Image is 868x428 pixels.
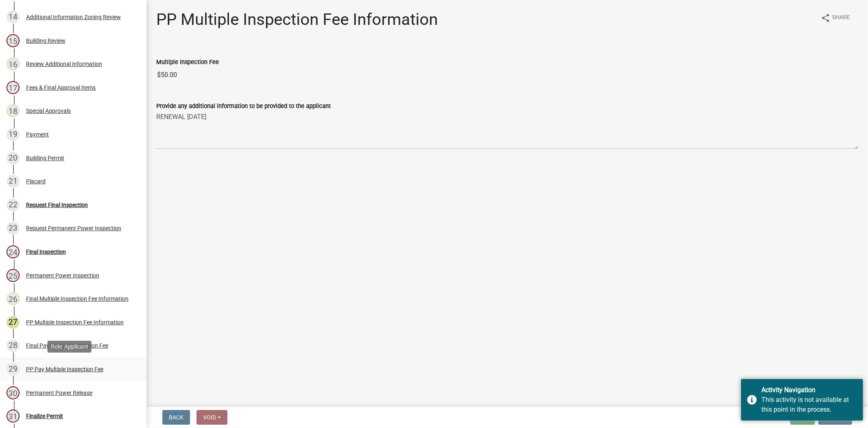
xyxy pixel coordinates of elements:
div: Building Permit [26,155,64,161]
div: 22 [7,199,20,212]
div: 14 [7,11,20,24]
div: Placard [26,179,46,184]
div: Review Additional Information [26,61,102,67]
span: Share [832,13,850,23]
button: Void [197,410,227,425]
div: Activity Navigation [761,385,857,395]
div: Special Approvals [26,108,71,114]
div: 31 [7,410,20,423]
div: 29 [7,363,20,376]
div: Role: Applicant [48,341,92,353]
span: Void [203,414,216,421]
button: Back [162,410,190,425]
label: Multiple Inspection Fee [156,60,219,65]
div: 19 [7,128,20,141]
h1: PP Multiple Inspection Fee Information [156,10,438,29]
div: 20 [7,152,20,165]
div: Building Review [26,38,66,44]
div: 21 [7,175,20,188]
div: Additional Information Zoning Review [26,14,121,20]
div: 24 [7,245,20,258]
span: Back [169,414,184,421]
div: Request Permanent Power Inspection [26,225,121,231]
label: Provide any additional information to be provided to the applicant [156,104,331,109]
div: 23 [7,222,20,235]
div: 27 [7,316,20,329]
div: PP Pay Multiple Inspection Fee [26,366,103,372]
div: 26 [7,292,20,305]
div: 18 [7,104,20,117]
i: share [821,13,831,23]
div: Permanent Power Release [26,390,92,396]
div: Permanent Power Inspection [26,273,99,278]
div: Request Final Inspection [26,202,88,208]
div: Payment [26,132,49,137]
div: PP Multiple Inspection Fee Information [26,320,124,325]
div: Final Inspection [26,249,66,255]
div: 30 [7,386,20,399]
div: 28 [7,339,20,352]
div: Fees & Final Approval Items [26,85,96,90]
div: Finalize Permit [26,413,63,419]
div: Final Multiple Inspection Fee Information [26,296,129,302]
div: 25 [7,269,20,282]
div: 16 [7,57,20,71]
button: shareShare [814,10,857,26]
div: 17 [7,81,20,94]
div: 15 [7,34,20,47]
div: This activity is not available at this point in the process. [761,395,857,415]
div: Final Pay Multiple Inspection Fee [26,343,108,349]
